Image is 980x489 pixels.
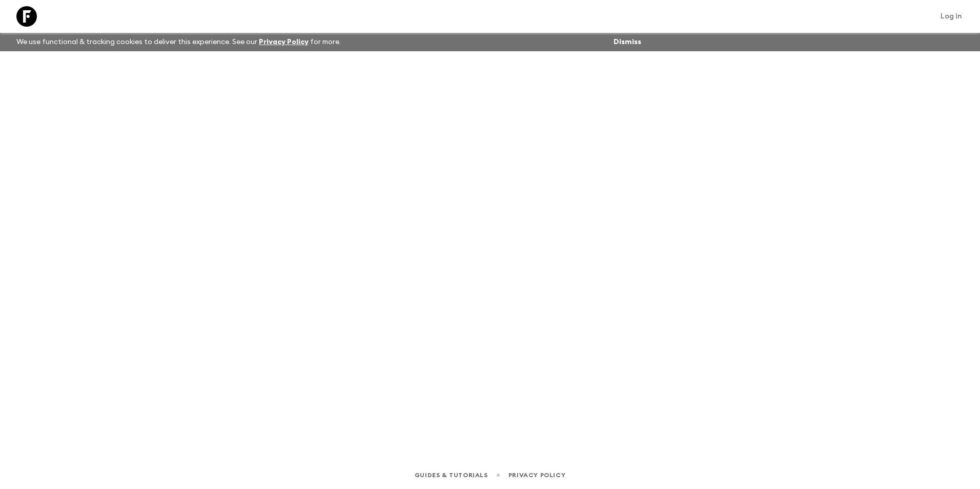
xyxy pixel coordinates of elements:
a: Guides & Tutorials [415,470,488,481]
p: We use functional & tracking cookies to deliver this experience. See our for more. [12,33,345,51]
button: Dismiss [611,35,644,49]
a: Privacy Policy [508,470,565,481]
a: Log in [935,9,968,24]
a: Privacy Policy [259,38,309,46]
